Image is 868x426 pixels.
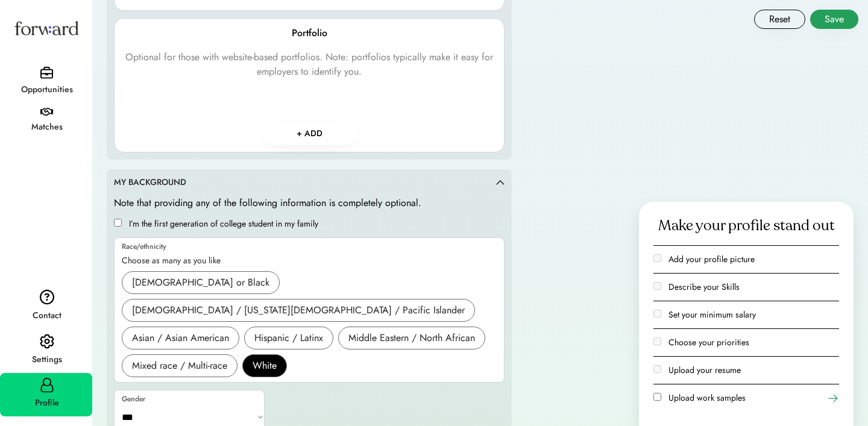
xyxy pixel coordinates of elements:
img: handshake.svg [40,108,53,116]
button: + ADD [263,122,356,145]
img: Forward logo [12,10,81,46]
img: caret-up.svg [496,180,505,185]
div: Hispanic / Latinx [254,331,323,345]
div: Profile [1,396,92,410]
label: I’m the first generation of college student in my family [129,218,318,230]
div: Mixed race / Multi-race [132,359,227,373]
div: Opportunities [1,83,92,97]
label: Set your minimum salary [668,309,756,321]
div: [DEMOGRAPHIC_DATA] / [US_STATE][DEMOGRAPHIC_DATA] / Pacific Islander [132,303,465,318]
div: Settings [1,352,92,367]
button: Save [810,10,858,29]
div: Optional for those with website-based portfolios. Note: portfolios typically make it easy for emp... [124,50,494,79]
label: Add your profile picture [668,253,755,265]
div: Note that providing any of the following information is completely optional. [114,196,421,210]
img: contact.svg [40,289,54,305]
label: Upload your resume [668,364,741,376]
div: White [253,359,277,373]
img: settings.svg [40,334,54,349]
label: Upload work samples [668,392,746,404]
div: [DEMOGRAPHIC_DATA] or Black [132,275,269,290]
label: Choose your priorities [668,336,749,348]
div: Make your profile stand out [658,216,835,236]
div: MY BACKGROUND [114,177,186,189]
img: briefcase.svg [40,66,53,79]
div: Asian / Asian American [132,331,229,345]
button: Reset [754,10,805,29]
div: Middle Eastern / North African [348,331,475,345]
div: Race/ethnicity [122,243,497,250]
label: Describe your Skills [668,281,740,293]
div: Gender [122,395,264,403]
div: Choose as many as you like [122,255,221,267]
div: Matches [1,120,92,134]
div: Portfolio [292,26,327,40]
div: Contact [1,309,92,323]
